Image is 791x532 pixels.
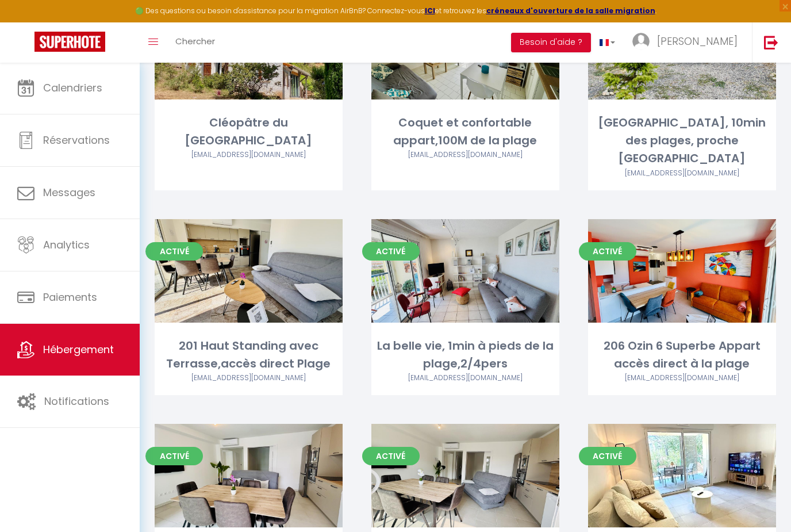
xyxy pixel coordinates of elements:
div: Airbnb [588,168,776,179]
button: Ouvrir le widget de chat LiveChat [9,5,44,39]
span: [PERSON_NAME] [657,34,738,48]
span: Réservations [43,133,110,147]
span: Activé [145,242,203,261]
div: 201 Haut Standing avec Terrasse,accès direct Plage [155,337,343,373]
span: Messages [43,185,95,200]
div: Airbnb [371,150,559,160]
span: Analytics [43,238,90,252]
span: Activé [362,447,420,465]
img: ... [632,33,650,50]
span: Paiements [43,290,97,304]
span: Chercher [175,35,215,47]
div: Airbnb [155,373,343,384]
div: Airbnb [155,150,343,160]
div: La belle vie, 1min à pieds de la plage,2/4pers [371,337,559,373]
div: Airbnb [588,373,776,384]
a: ICI [425,6,435,16]
div: Cléopâtre du [GEOGRAPHIC_DATA] [155,114,343,150]
img: logout [764,35,778,49]
span: Hébergement [43,342,114,357]
span: Activé [579,242,636,261]
span: Activé [362,242,420,261]
img: Super Booking [34,32,105,52]
span: Calendriers [43,81,102,95]
a: créneaux d'ouverture de la salle migration [486,6,655,16]
div: 206 Ozin 6 Superbe Appart accès direct à la plage [588,337,776,373]
a: Chercher [167,22,224,63]
button: Besoin d'aide ? [511,33,591,52]
div: [GEOGRAPHIC_DATA], 10min des plages, proche [GEOGRAPHIC_DATA] [588,114,776,168]
span: Activé [145,447,203,465]
a: ... [PERSON_NAME] [624,22,752,63]
div: Airbnb [371,373,559,384]
span: Notifications [44,394,109,408]
span: Activé [579,447,636,465]
div: Coquet et confortable appart,100M de la plage [371,114,559,150]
